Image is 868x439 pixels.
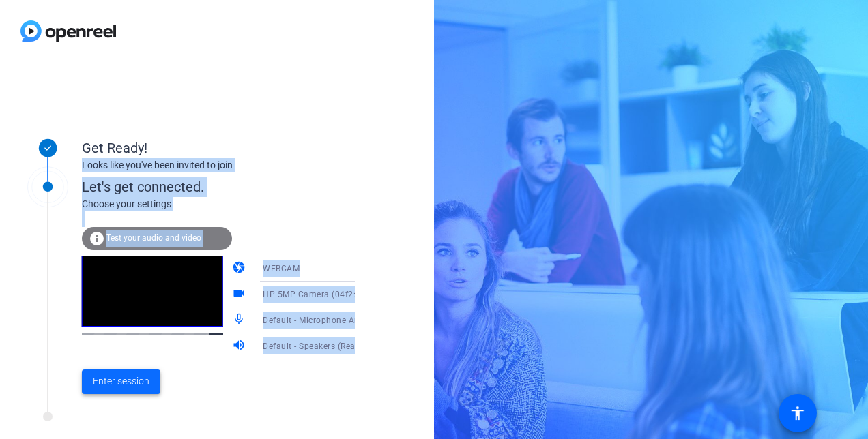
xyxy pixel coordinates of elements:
span: Default - Speakers (Realtek(R) Audio) [263,340,410,351]
div: Choose your settings [82,197,383,211]
span: Default - Microphone Array (Intel® Smart Sound Technology for Digital Microphones) [263,314,601,325]
mat-icon: volume_up [232,338,248,354]
mat-icon: info [89,230,105,247]
button: Enter session [82,369,160,394]
mat-icon: camera [232,260,248,277]
mat-icon: accessibility [790,405,806,421]
div: Looks like you've been invited to join [82,158,355,172]
div: Get Ready! [82,138,355,158]
div: Let's get connected. [82,177,383,197]
span: Test your audio and video [106,233,201,243]
mat-icon: videocam [232,286,248,303]
span: Enter session [93,374,149,389]
mat-icon: mic_none [232,312,248,329]
span: HP 5MP Camera (04f2:b7e9) [263,288,379,299]
span: WEBCAM [263,264,300,273]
